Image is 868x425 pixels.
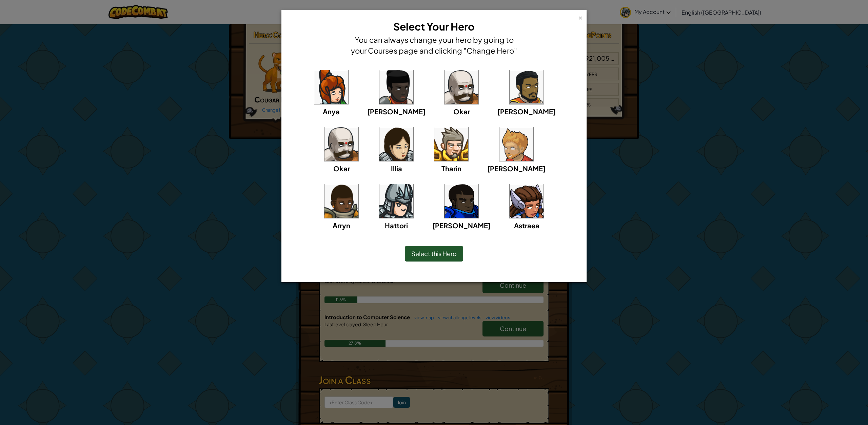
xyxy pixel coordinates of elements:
[391,164,402,173] span: Illia
[333,164,350,173] span: Okar
[445,70,478,104] img: portrait.png
[487,164,546,173] span: [PERSON_NAME]
[324,127,358,161] img: portrait.png
[434,127,468,161] img: portrait.png
[385,221,408,230] span: Hattori
[497,107,556,116] span: [PERSON_NAME]
[333,221,350,230] span: Arryn
[379,127,413,161] img: portrait.png
[510,184,544,218] img: portrait.png
[499,127,533,161] img: portrait.png
[441,164,461,173] span: Tharin
[379,70,413,104] img: portrait.png
[349,19,519,34] h3: Select Your Hero
[453,107,470,116] span: Okar
[578,13,583,20] div: ×
[432,221,491,230] span: [PERSON_NAME]
[411,250,457,257] span: Select this Hero
[323,107,340,116] span: Anya
[510,70,544,104] img: portrait.png
[514,221,539,230] span: Astraea
[349,34,519,56] h4: You can always change your hero by going to your Courses page and clicking "Change Hero"
[445,184,478,218] img: portrait.png
[379,184,413,218] img: portrait.png
[324,184,358,218] img: portrait.png
[367,107,426,116] span: [PERSON_NAME]
[314,70,348,104] img: portrait.png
